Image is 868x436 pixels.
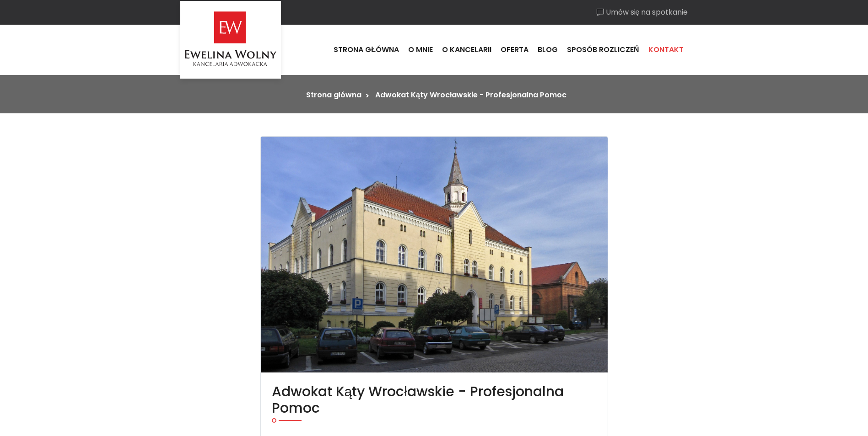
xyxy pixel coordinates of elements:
a: Oferta [496,37,533,62]
a: Strona główna [306,90,361,100]
a: Strona główna [329,37,404,62]
a: O mnie [404,37,437,62]
h3: Adwokat Kąty Wrocławskie - Profesjonalna Pomoc [272,383,597,416]
a: Kontakt [644,37,688,62]
a: O kancelarii [437,37,496,62]
a: Blog [533,37,562,62]
a: Sposób rozliczeń [562,37,644,62]
li: Adwokat Kąty Wrocławskie - Profesjonalna Pomoc [375,90,566,101]
img: uslugi-image [261,137,608,372]
a: Umów się na spotkanie [597,7,688,18]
